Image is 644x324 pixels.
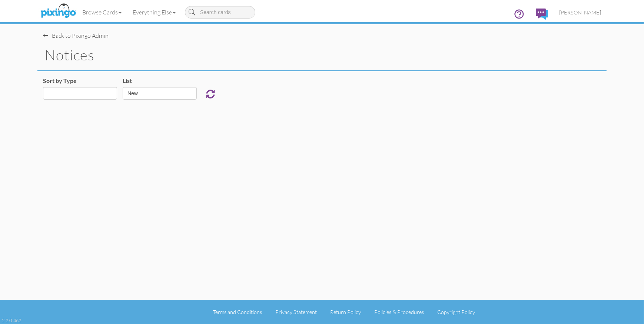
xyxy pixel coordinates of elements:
[185,6,255,19] input: Search cards
[39,2,78,20] img: pixingo logo
[77,3,127,21] a: Browse Cards
[275,309,317,315] a: Privacy Statement
[554,3,607,22] a: [PERSON_NAME]
[536,9,548,20] img: comments.svg
[559,9,601,16] span: [PERSON_NAME]
[43,31,109,40] div: Back to Pixingo Admin
[437,309,475,315] a: Copyright Policy
[123,77,132,85] label: List
[43,24,601,40] nav-back: Pixingo Admin
[127,3,181,21] a: Everything Else
[374,309,424,315] a: Policies & Procedures
[43,77,77,85] label: Sort by Type
[330,309,361,315] a: Return Policy
[2,317,21,324] div: 2.2.0-462
[45,47,607,63] h1: notices
[213,309,262,315] a: Terms and Conditions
